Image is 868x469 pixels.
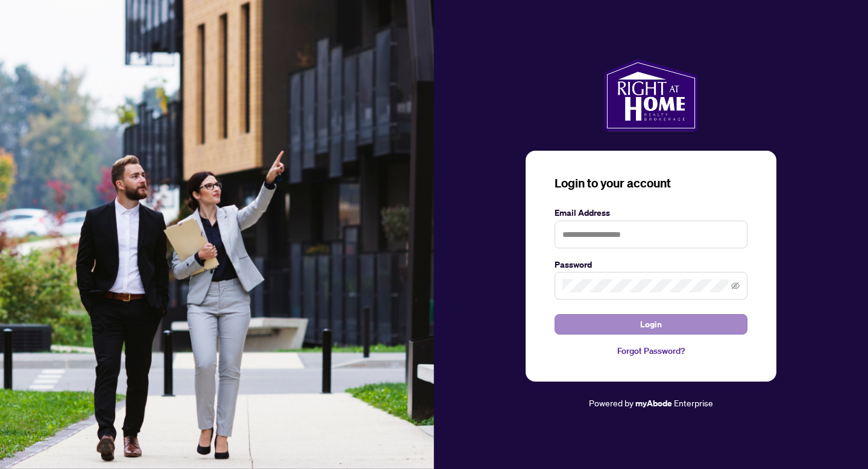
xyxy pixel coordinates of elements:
a: Forgot Password? [555,344,747,357]
span: Enterprise [674,397,713,408]
a: myAbode [635,397,672,410]
label: Email Address [555,206,747,219]
span: Login [640,315,662,334]
img: ma-logo [604,59,697,131]
h3: Login to your account [555,175,747,192]
label: Password [555,258,747,271]
span: eye-invisible [731,282,740,290]
span: Powered by [589,397,634,408]
button: Login [555,314,747,335]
